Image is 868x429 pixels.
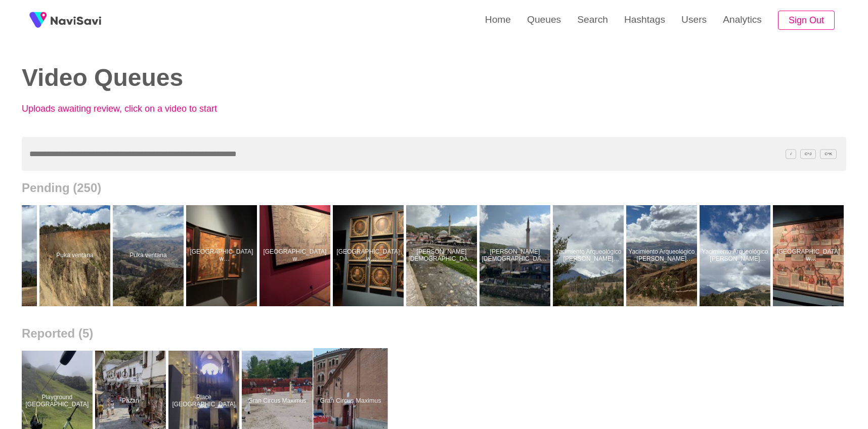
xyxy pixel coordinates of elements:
[773,205,846,306] a: [GEOGRAPHIC_DATA] w [GEOGRAPHIC_DATA] — Muzeum Tradycji RegionalnychMuzeum Narodowe w Szczecinie ...
[51,15,101,25] img: fireSpot
[22,181,846,195] h2: Pending (250)
[800,149,816,159] span: C^J
[700,205,773,306] a: Yacimiento Arqueológico [PERSON_NAME][GEOGRAPHIC_DATA]Yacimiento Arqueológico Cruz Punta
[626,205,700,306] a: Yacimiento Arqueológico [PERSON_NAME][GEOGRAPHIC_DATA]Yacimiento Arqueológico Cruz Punta
[778,11,835,30] button: Sign Out
[22,326,846,341] h2: Reported (5)
[820,149,837,159] span: C^K
[406,205,480,306] a: [PERSON_NAME] [DEMOGRAPHIC_DATA]Sinan Pasha Mosque
[25,8,51,33] img: fireSpot
[113,205,186,306] a: Puka ventanaPuka ventana
[22,65,419,91] h2: Video Queues
[22,104,244,114] p: Uploads awaiting review, click on a video to start
[786,149,796,159] span: /
[333,205,406,306] a: [GEOGRAPHIC_DATA] w [GEOGRAPHIC_DATA] — Muzeum Tradycji RegionalnychMuzeum Narodowe w Szczecinie ...
[259,205,333,306] a: [GEOGRAPHIC_DATA] w [GEOGRAPHIC_DATA] — Muzeum Tradycji RegionalnychMuzeum Narodowe w Szczecinie ...
[39,205,113,306] a: Puka ventanaPuka ventana
[553,205,626,306] a: Yacimiento Arqueológico [PERSON_NAME][GEOGRAPHIC_DATA]Yacimiento Arqueológico Cruz Punta
[480,205,553,306] a: [PERSON_NAME] [DEMOGRAPHIC_DATA]Sinan Pasha Mosque
[186,205,259,306] a: [GEOGRAPHIC_DATA] w [GEOGRAPHIC_DATA] — Muzeum Tradycji RegionalnychMuzeum Narodowe w Szczecinie ...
